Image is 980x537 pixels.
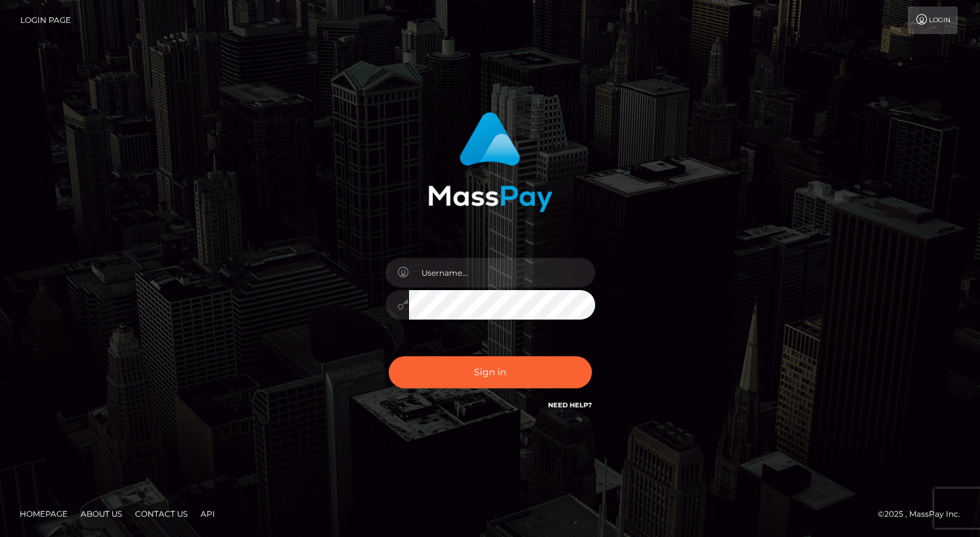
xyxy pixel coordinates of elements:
a: Contact Us [130,504,193,524]
a: Login [908,7,958,34]
button: Sign in [389,356,592,388]
a: Need Help? [548,401,592,409]
a: About Us [75,504,127,524]
a: API [195,504,220,524]
a: Homepage [14,504,73,524]
a: Login Page [20,7,71,34]
div: © 2025 , MassPay Inc. [878,507,970,521]
img: MassPay Login [428,112,553,212]
input: Username... [409,258,595,287]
